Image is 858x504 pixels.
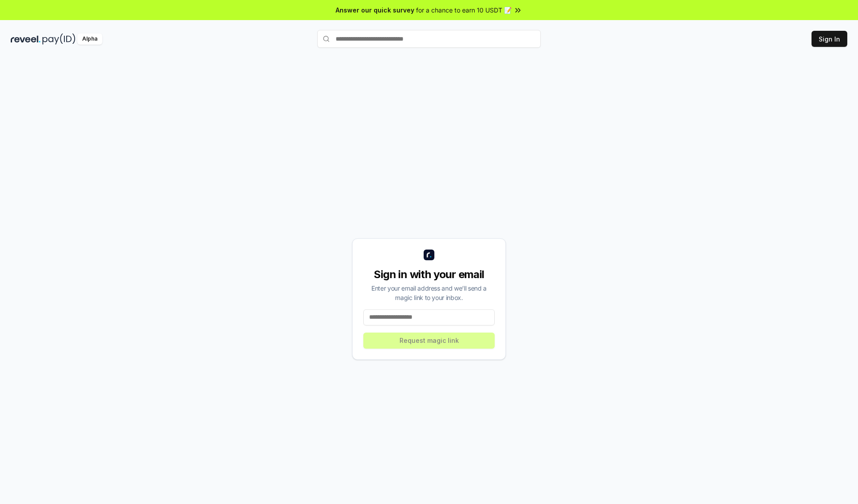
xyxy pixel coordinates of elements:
img: logo_small [424,250,434,260]
div: Alpha [77,33,102,45]
div: Sign in with your email [363,267,495,282]
img: reveel_dark [11,33,41,45]
span: Answer our quick survey [336,5,414,15]
img: pay_id [42,33,76,45]
span: for a chance to earn 10 USDT 📝 [416,5,512,15]
button: Sign In [812,31,847,47]
div: Enter your email address and we’ll send a magic link to your inbox. [363,283,495,302]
